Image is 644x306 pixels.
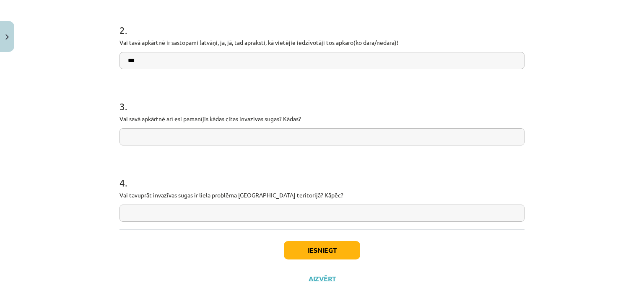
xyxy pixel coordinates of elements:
h1: 2 . [119,10,525,36]
h1: 3 . [119,86,525,112]
img: icon-close-lesson-0947bae3869378f0d4975bcd49f059093ad1ed9edebbc8119c70593378902aed.svg [5,34,9,40]
button: Iesniegt [284,241,360,259]
button: Aizvērt [306,275,338,283]
p: Vai tavuprāt invazīvas sugas ir liela problēma [GEOGRAPHIC_DATA] teritorijā? Kāpēc? [119,191,525,200]
p: Vai tavā apkārtnē ir sastopami latvāņi, ja, jā, tad apraksti, kā vietējie iedzīvotāji tos apkaro(... [119,38,525,47]
p: Vai savā apkārtnē arī esi pamanījis kādas citas invazīvas sugas? Kādas? [119,114,525,123]
h1: 4 . [119,162,525,188]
